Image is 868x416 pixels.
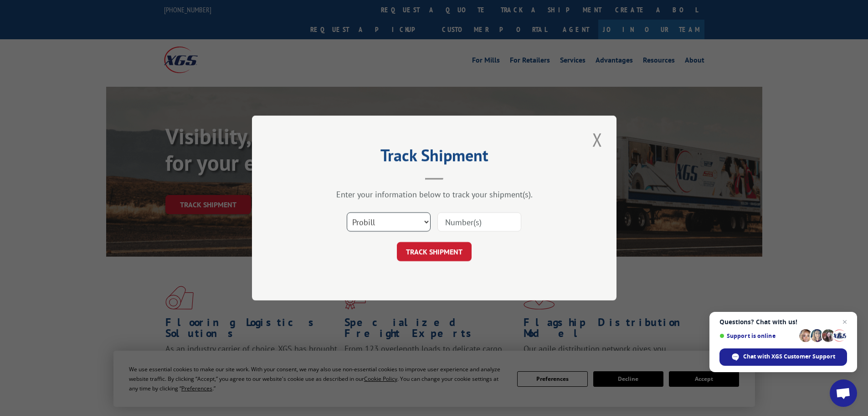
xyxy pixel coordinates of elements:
[298,189,571,200] div: Enter your information below to track your shipment(s).
[719,318,847,326] span: Questions? Chat with us!
[719,348,847,366] span: Chat with XGS Customer Support
[743,353,835,361] span: Chat with XGS Customer Support
[397,242,472,261] button: TRACK SHIPMENT
[590,127,605,152] button: Close modal
[298,149,571,166] h2: Track Shipment
[437,212,521,232] input: Number(s)
[719,332,796,339] span: Support is online
[830,379,857,407] a: Open chat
